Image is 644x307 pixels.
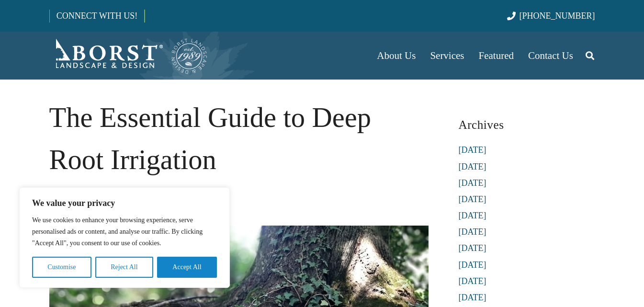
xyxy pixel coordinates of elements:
div: We value your privacy [19,187,230,288]
a: [DATE] [459,293,486,302]
span: Services [430,50,464,61]
span: [PHONE_NUMBER] [520,11,595,21]
span: About Us [377,50,416,61]
h1: The Essential Guide to Deep Root Irrigation [49,97,431,181]
h3: Archives [459,114,595,136]
button: Customise [32,257,91,278]
a: [DATE] [459,178,486,188]
button: Reject All [95,257,153,278]
button: Accept All [157,257,217,278]
a: Featured [472,32,521,80]
span: Contact Us [528,50,573,61]
a: [DATE] [459,243,486,253]
a: [PHONE_NUMBER] [507,11,595,21]
a: [DATE] [459,145,486,155]
a: Borst-Logo [49,36,208,75]
a: CONNECT WITH US! [50,4,144,27]
a: Services [423,32,471,80]
a: Contact Us [521,32,580,80]
a: [DATE] [459,194,486,204]
p: We use cookies to enhance your browsing experience, serve personalised ads or content, and analys... [32,215,217,249]
a: [DATE] [459,276,486,286]
p: We value your privacy [32,197,217,209]
a: [DATE] [459,162,486,171]
a: [DATE] [459,260,486,270]
a: [DATE] [459,227,486,237]
a: About Us [370,32,423,80]
a: [DATE] [459,211,486,220]
span: Featured [479,50,514,61]
a: Search [580,44,599,68]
